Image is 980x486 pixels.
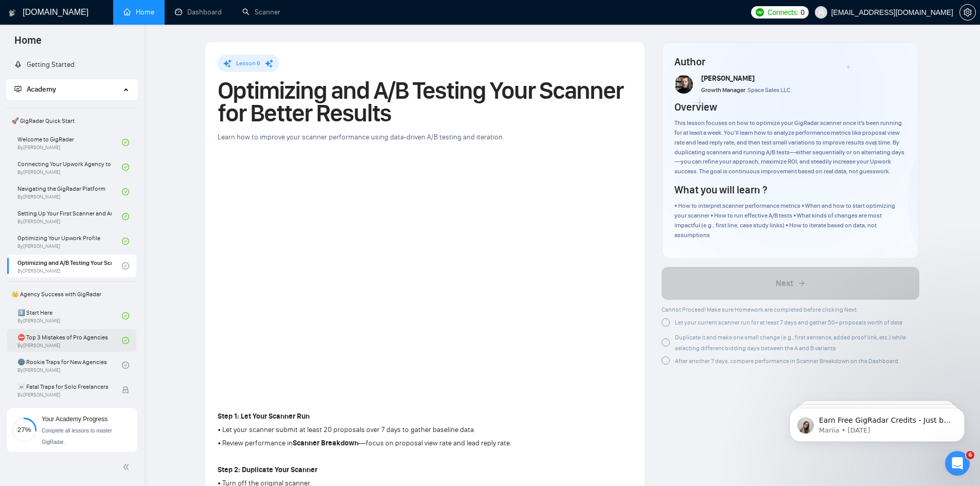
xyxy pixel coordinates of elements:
[675,334,906,352] span: Duplicate it and make one small change (e.g., first sentence, added proof link, etc.) while selec...
[218,438,542,449] p: • Review performance in —focus on proposal view rate and lead reply rate.
[17,392,112,398] span: By [PERSON_NAME]
[17,304,122,327] a: 1️⃣ Start HereBy[PERSON_NAME]
[6,55,137,75] li: Getting Started
[14,60,75,69] a: rocketGetting Started
[674,183,767,197] h4: What you will learn ?
[122,238,129,245] span: check-circle
[17,329,122,352] a: ⛔ Top 3 Mistakes of Pro AgenciesBy[PERSON_NAME]
[17,131,122,154] a: Welcome to GigRadarBy[PERSON_NAME]
[17,205,122,228] a: Setting Up Your First Scanner and Auto-BidderBy[PERSON_NAME]
[959,8,976,16] a: setting
[960,8,975,16] span: setting
[675,357,898,365] span: After another 7 days, compare performance in Scanner Breakdown on the Dashboard
[122,386,129,393] span: lock
[662,267,919,300] button: Next
[17,354,122,376] a: 🌚 Rookie Traps for New AgenciesBy[PERSON_NAME]
[774,386,980,458] iframe: Intercom notifications message
[747,86,790,94] span: Space Sales LLC
[7,284,136,304] span: 👑 Agency Success with GigRadar
[293,439,359,447] strong: Scanner Breakdown
[800,7,805,18] span: 0
[122,312,129,319] span: check-circle
[175,8,222,16] a: dashboardDashboard
[218,79,632,124] h1: Optimizing and A/B Testing Your Scanner for Better Results
[817,9,825,16] span: user
[122,262,129,269] span: check-circle
[17,382,112,392] span: ☠️ Fatal Traps for Solo Freelancers
[17,181,122,203] a: Navigating the GigRadar PlatformBy[PERSON_NAME]
[674,201,906,240] div: • How to interpret scanner performance metrics • When and how to start optimizing your scanner • ...
[674,118,906,176] div: This lesson focuses on how to optimize your GigRadar scanner once it’s been running for at least ...
[218,133,504,141] span: Learn how to improve your scanner performance using data-driven A/B testing and iteration.
[122,139,129,146] span: check-circle
[122,213,129,220] span: check-circle
[218,412,310,421] strong: Step 1: Let Your Scanner Run
[218,465,317,474] strong: Step 2: Duplicate Your Scanner
[242,8,280,16] a: searchScanner
[674,100,717,114] h4: Overview
[122,337,129,344] span: check-circle
[42,428,112,445] span: Complete all lessons to master GigRadar.
[236,60,260,67] span: Lesson 6
[122,188,129,195] span: check-circle
[674,55,906,69] h4: Author
[776,277,793,290] span: Next
[701,74,755,83] span: [PERSON_NAME]
[756,8,764,16] img: upwork-logo.png
[17,156,122,178] a: Connecting Your Upwork Agency to GigRadarBy[PERSON_NAME]
[42,416,108,423] span: Your Academy Progress
[218,424,542,436] p: • Let your scanner submit at least 20 proposals over 7 days to gather baseline data.
[675,319,902,326] span: Let your current scanner run for at least 7 days and gather 50+ proposals worth of data
[768,7,798,18] span: Connects:
[122,462,133,472] span: double-left
[9,5,16,21] img: logo
[17,230,122,253] a: Optimizing Your Upwork ProfileBy[PERSON_NAME]
[675,75,694,94] img: vlad-t.jpg
[27,85,56,94] span: Academy
[122,164,129,171] span: check-circle
[662,306,858,313] span: Cannot Proceed! Make sure Homework are completed before clicking Next:
[123,8,154,16] a: homeHome
[122,362,129,369] span: check-circle
[945,451,970,476] iframe: Intercom live chat
[14,85,22,93] span: fund-projection-screen
[12,426,37,433] span: 27%
[959,4,976,21] button: setting
[6,33,50,55] span: Home
[7,111,136,131] span: 🚀 GigRadar Quick Start
[17,255,122,277] a: Optimizing and A/B Testing Your Scanner for Better ResultsBy[PERSON_NAME]
[701,86,745,94] span: Growth Manager
[14,85,56,94] span: Academy
[966,451,974,459] span: 6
